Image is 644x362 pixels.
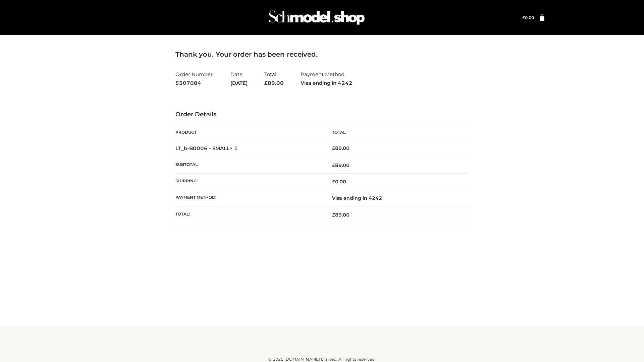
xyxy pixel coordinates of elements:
[301,79,353,87] strong: Visa ending in 4242
[175,145,238,152] strong: LT_b-B0006 - SMALL
[230,79,248,87] strong: [DATE]
[264,80,284,86] span: 89.00
[230,145,238,152] strong: × 1
[175,190,322,206] th: Payment method:
[266,4,367,31] img: Schmodel Admin 964
[175,174,322,190] th: Shipping:
[332,145,335,151] span: £
[332,162,335,168] span: £
[301,68,353,89] li: Payment Method:
[175,125,322,140] th: Product
[332,162,350,168] span: 89.00
[175,111,469,118] h3: Order Details
[230,68,248,89] li: Date:
[332,212,350,218] span: 89.00
[322,190,469,206] td: Visa ending in 4242
[332,179,335,185] span: £
[175,157,322,173] th: Subtotal:
[332,145,350,151] bdi: 89.00
[322,125,469,140] th: Total
[332,212,335,218] span: £
[175,206,322,223] th: Total:
[522,15,534,20] a: £0.00
[522,15,534,20] bdi: 0.00
[332,179,346,185] bdi: 0.00
[175,68,214,89] li: Order Number:
[522,15,525,20] span: £
[175,79,214,87] strong: 5307084
[264,80,268,86] span: £
[264,68,284,89] li: Total:
[175,50,469,58] h3: Thank you. Your order has been received.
